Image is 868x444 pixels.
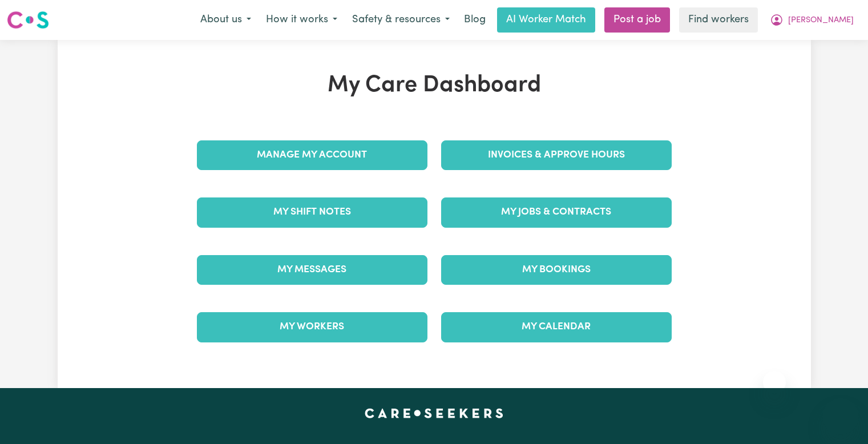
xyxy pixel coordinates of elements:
a: Blog [457,7,492,33]
button: Safety & resources [345,8,457,32]
h1: My Care Dashboard [190,72,679,99]
a: Post a job [604,7,670,33]
a: My Bookings [441,255,672,285]
a: My Shift Notes [197,197,427,227]
iframe: Button to launch messaging window [822,398,859,435]
a: AI Worker Match [497,7,595,33]
a: My Workers [197,312,427,342]
iframe: Close message [763,371,786,394]
a: My Jobs & Contracts [441,197,672,227]
button: About us [193,8,259,32]
a: Invoices & Approve Hours [441,140,672,170]
a: Find workers [679,7,758,33]
a: Manage My Account [197,140,427,170]
a: Careseekers home page [365,409,503,418]
a: Careseekers logo [7,7,49,33]
button: My Account [762,8,861,32]
span: [PERSON_NAME] [788,14,854,27]
a: My Messages [197,255,427,285]
img: Careseekers logo [7,10,49,30]
button: How it works [259,8,345,32]
a: My Calendar [441,312,672,342]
